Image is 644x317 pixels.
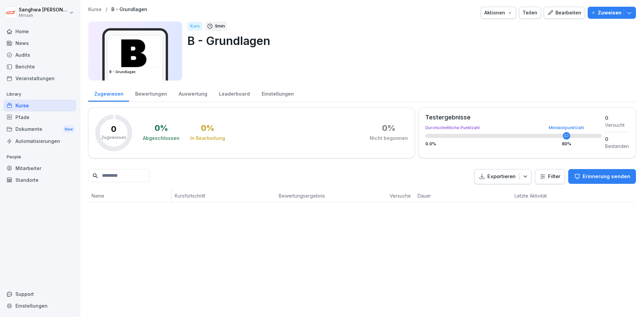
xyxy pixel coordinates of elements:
[605,114,629,121] div: 0
[19,13,68,18] p: Mmaah
[155,124,168,132] div: 0 %
[3,111,76,123] a: Pfade
[523,9,537,16] div: Teilen
[562,142,571,146] div: 80 %
[515,192,560,199] p: Letzte Aktivität
[63,125,74,133] div: New
[3,162,76,174] a: Mitarbeiter
[3,174,76,186] a: Standorte
[425,114,602,120] div: Testergebnisse
[588,7,636,19] button: Zuweisen
[201,124,214,132] div: 0 %
[370,135,408,142] div: Nicht begonnen
[3,152,76,162] p: People
[390,192,411,199] p: Versuche
[187,32,631,49] p: B - Grundlagen
[605,143,629,150] div: Bestanden
[256,85,300,102] a: Einstellungen
[519,7,541,19] button: Teilen
[605,121,629,128] div: Versucht
[101,135,126,141] p: Zugewiesen
[173,85,213,102] a: Auswertung
[110,38,161,67] img: nzulsy5w3d3lwu146n43vfqy.png
[481,7,516,19] button: Aktionen
[568,169,636,184] button: Erinnerung senden
[539,173,560,180] div: Filter
[484,9,513,16] div: Aktionen
[583,173,630,180] p: Erinnerung senden
[3,300,76,312] a: Einstellungen
[3,61,76,72] a: Berichte
[111,125,116,133] p: 0
[106,7,107,12] p: /
[474,169,532,184] button: Exportieren
[425,126,602,130] div: Durchschnittliche Punktzahl
[3,25,76,37] a: Home
[605,136,629,143] div: 0
[3,123,76,136] div: Dokumente
[143,135,179,142] div: Abgeschlossen
[3,135,76,147] a: Automatisierungen
[129,85,173,102] a: Bewertungen
[111,7,147,12] a: B - Grundlagen
[3,123,76,136] a: DokumenteNew
[3,37,76,49] a: News
[88,85,129,102] a: Zugewiesen
[418,192,445,199] p: Dauer
[3,100,76,111] a: Kurse
[190,135,225,142] div: In Bearbeitung
[187,22,202,31] div: Kurs
[19,7,68,13] p: Sanghwa [PERSON_NAME]
[92,192,168,199] p: Name
[109,69,161,74] h3: B - Grundlagen
[279,192,383,199] p: Bewertungsergebnis
[544,7,585,19] button: Bearbeiten
[175,192,272,199] p: Kursfortschritt
[425,142,602,146] div: 0.0 %
[3,49,76,61] a: Audits
[88,7,102,12] a: Kurse
[3,288,76,300] div: Support
[598,9,622,16] p: Zuweisen
[382,124,395,132] div: 0 %
[3,89,76,100] p: Library
[487,173,516,180] p: Exportieren
[549,126,584,130] div: Mindestpunktzahl
[3,72,76,84] a: Veranstaltungen
[215,23,225,30] p: 9 min
[535,169,565,184] button: Filter
[213,85,256,102] a: Leaderboard
[547,9,581,16] div: Bearbeiten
